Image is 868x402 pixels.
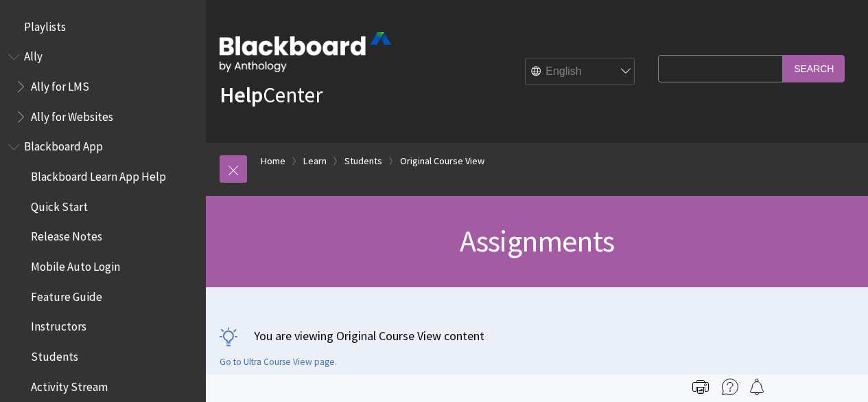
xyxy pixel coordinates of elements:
a: Original Course View [400,153,484,170]
span: Release Notes [31,225,102,244]
span: Mobile Auto Login [31,255,120,273]
a: Students [344,153,382,170]
span: Students [31,345,78,364]
a: Learn [303,153,327,170]
span: Activity Stream [31,375,108,394]
span: Ally for LMS [31,75,89,93]
strong: Help [220,81,263,109]
span: Blackboard App [24,135,103,154]
span: Ally [24,45,43,64]
span: Instructors [31,315,86,334]
a: Home [261,153,285,170]
span: Assignments [460,222,614,260]
span: Feature Guide [31,285,102,304]
img: More help [722,379,738,395]
span: Quick Start [31,195,88,214]
img: Follow this page [749,379,765,395]
a: HelpCenter [220,81,322,109]
p: You are viewing Original Course View content [220,327,854,344]
input: Search [783,55,845,82]
span: Ally for Websites [31,105,113,124]
span: Playlists [24,15,66,34]
img: Print [692,379,709,395]
a: Go to Ultra Course View page. [220,356,337,368]
nav: Book outline for Anthology Ally Help [8,45,198,129]
span: Blackboard Learn App Help [31,165,166,183]
nav: Book outline for Playlists [8,15,198,38]
select: Site Language Selector [526,58,635,86]
img: Blackboard by Anthology [220,32,391,72]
